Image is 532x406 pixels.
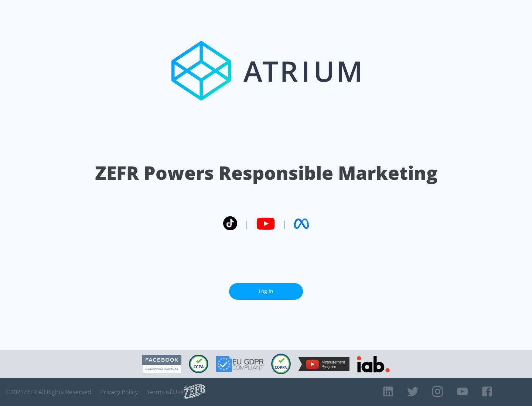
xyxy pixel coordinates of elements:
span: | [245,218,249,229]
span: | [282,218,287,229]
span: © 2025 ZEFR All Rights Reserved [6,388,91,396]
img: YouTube Measurement Program [298,357,349,371]
a: Terms of Use [147,388,184,396]
h1: ZEFR Powers Responsible Marketing [95,160,437,186]
img: COPPA Compliant [271,354,291,374]
img: IAB [357,356,390,372]
img: CCPA Compliant [189,355,208,373]
a: Log In [229,283,303,300]
a: Privacy Policy [100,388,138,396]
img: Facebook Marketing Partner [142,355,181,374]
img: GDPR Compliant [216,356,264,372]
